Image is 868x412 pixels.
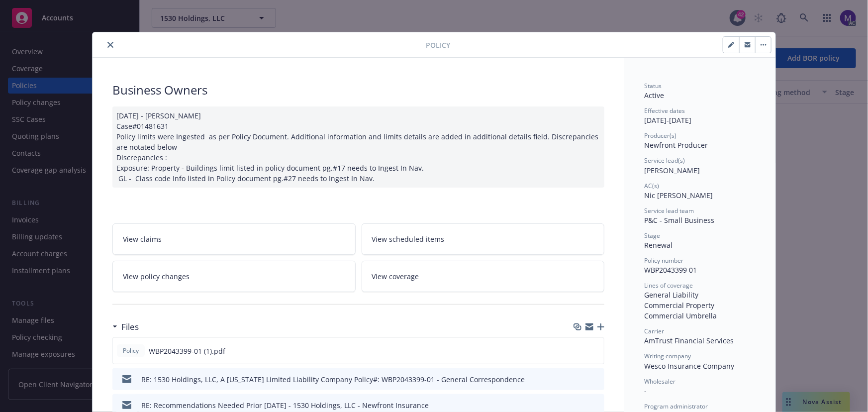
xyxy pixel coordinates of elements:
button: download file [576,374,583,385]
div: General Liability [644,290,756,300]
button: preview file [591,374,600,385]
div: Files [112,320,139,333]
span: AC(s) [644,182,659,190]
button: download file [575,346,583,356]
span: Lines of coverage [644,281,693,290]
span: Producer(s) [644,131,676,140]
span: WBP2043399-01 (1).pdf [149,346,225,356]
div: RE: Recommendations Needed Prior [DATE] - 1530 Holdings, LLC - Newfront Insurance [141,400,429,411]
span: Renewal [644,240,673,250]
div: Commercial Property [644,300,756,310]
span: View scheduled items [372,234,445,244]
div: Commercial Umbrella [644,310,756,321]
span: Service lead(s) [644,156,685,165]
span: Policy number [644,256,683,265]
span: View claims [123,234,162,244]
span: Stage [644,231,660,240]
span: Active [644,91,664,100]
div: RE: 1530 Holdings, LLC, A [US_STATE] Limited Liability Company Policy#: WBP2043399-01 - General C... [141,374,525,385]
span: View coverage [372,271,419,282]
span: Policy [121,346,141,355]
a: View scheduled items [362,223,605,255]
a: View coverage [362,261,605,292]
button: download file [576,400,583,411]
a: View policy changes [112,261,356,292]
span: AmTrust Financial Services [644,336,734,345]
span: Effective dates [644,106,685,115]
span: Writing company [644,352,691,360]
span: Newfront Producer [644,140,708,150]
span: Wesco Insurance Company [644,361,734,371]
span: Wholesaler [644,377,675,386]
span: Program administrator [644,402,708,411]
div: [DATE] - [DATE] [644,106,756,125]
div: Business Owners [112,82,604,99]
h3: Files [121,320,139,333]
span: P&C - Small Business [644,215,714,225]
span: Service lead team [644,206,694,215]
div: [DATE] - [PERSON_NAME] Case#01481631 Policy limits were Ingested as per Policy Document. Addition... [112,106,604,188]
button: close [104,39,116,51]
button: preview file [591,400,600,411]
span: Status [644,82,662,90]
span: Nic [PERSON_NAME] [644,191,713,200]
button: preview file [591,346,600,356]
a: View claims [112,223,356,255]
span: View policy changes [123,271,190,282]
span: WBP2043399 01 [644,265,697,275]
span: Policy [426,40,450,50]
span: [PERSON_NAME] [644,166,700,175]
span: Carrier [644,327,664,335]
span: - [644,386,647,396]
